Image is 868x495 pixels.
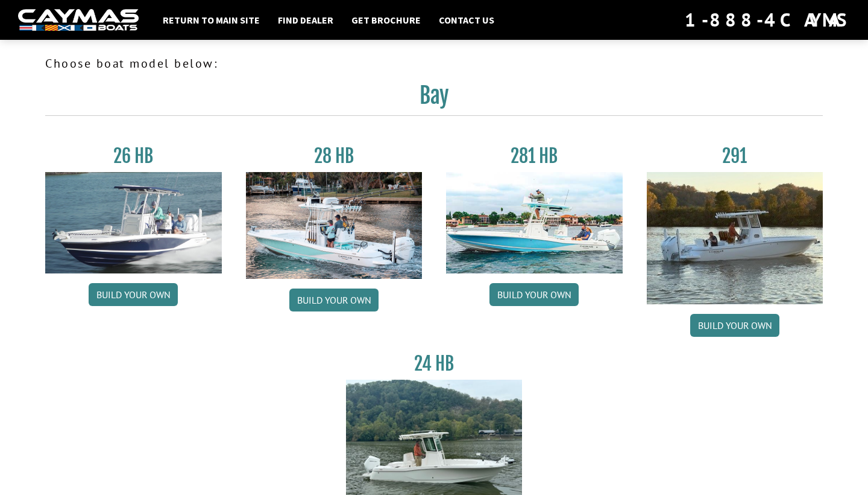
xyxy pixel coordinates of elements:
[45,54,823,72] p: Choose boat model below:
[45,172,222,273] img: 26_new_photo_resized.jpg
[433,12,500,28] a: Contact Us
[45,82,823,116] h2: Bay
[647,145,823,167] h3: 291
[685,7,850,33] div: 1-888-4CAYMAS
[45,145,222,167] h3: 26 HB
[18,9,139,31] img: white-logo-c9c8dbefe5ff5ceceb0f0178aa75bf4bb51f6bca0971e226c86eb53dfe498488.png
[690,314,779,337] a: Build your own
[446,145,623,167] h3: 281 HB
[489,283,579,306] a: Build your own
[345,12,427,28] a: Get Brochure
[89,283,178,306] a: Build your own
[246,145,423,167] h3: 28 HB
[647,172,823,304] img: 291_Thumbnail.jpg
[346,353,523,375] h3: 24 HB
[446,172,623,273] img: 28-hb-twin.jpg
[289,289,379,311] a: Build your own
[246,172,423,279] img: 28_hb_thumbnail_for_caymas_connect.jpg
[272,12,339,28] a: Find Dealer
[157,12,266,28] a: Return to main site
